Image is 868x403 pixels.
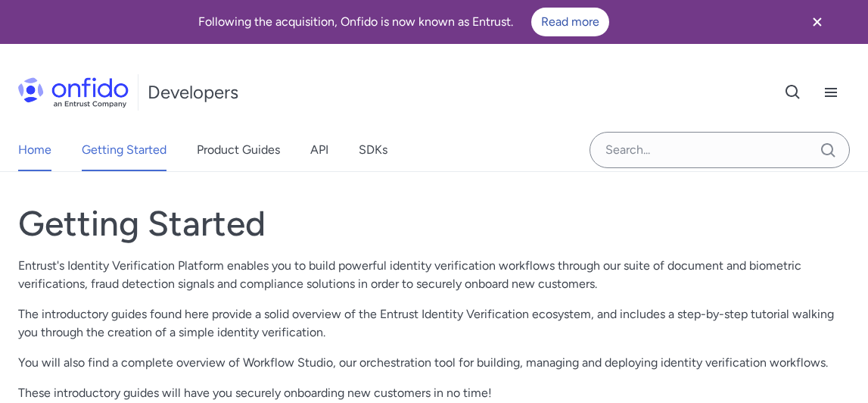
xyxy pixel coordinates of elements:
p: You will also find a complete overview of Workflow Studio, our orchestration tool for building, m... [18,354,850,372]
p: Entrust's Identity Verification Platform enables you to build powerful identity verification work... [18,257,850,293]
a: Product Guides [197,129,280,171]
button: Close banner [789,3,845,41]
input: Onfido search input field [590,132,850,168]
div: Following the acquisition, Onfido is now known as Entrust. [18,8,789,36]
h1: Getting Started [18,202,850,245]
a: Getting Started [82,129,166,171]
button: Open search button [774,73,812,111]
button: Open navigation menu button [812,73,850,111]
a: Read more [531,8,609,36]
img: Onfido Logo [18,77,129,108]
p: These introductory guides will have you securely onboarding new customers in no time! [18,384,850,402]
svg: Close banner [808,13,826,31]
a: Home [18,129,51,171]
h1: Developers [148,80,238,105]
a: SDKs [359,129,387,171]
a: API [310,129,328,171]
p: The introductory guides found here provide a solid overview of the Entrust Identity Verification ... [18,305,850,342]
svg: Open navigation menu button [822,83,840,102]
svg: Open search button [784,83,802,102]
